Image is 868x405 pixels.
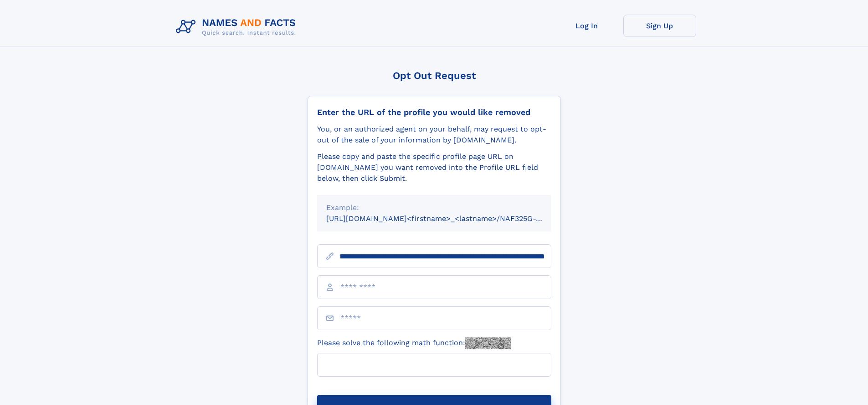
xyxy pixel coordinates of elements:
[623,15,696,37] a: Sign Up
[326,214,569,223] small: [URL][DOMAIN_NAME]<firstname>_<lastname>/NAF325G-xxxxxxxx
[326,202,542,213] div: Example:
[550,15,623,37] a: Log In
[308,70,561,81] div: Opt Out Request
[317,151,551,184] div: Please copy and paste the specific profile page URL on [DOMAIN_NAME] you want removed into the Pr...
[317,107,551,117] div: Enter the URL of the profile you would like removed
[317,124,551,146] div: You, or an authorized agent on your behalf, may request to opt-out of the sale of your informatio...
[172,15,303,39] img: Logo Names and Facts
[317,337,511,349] label: Please solve the following math function:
